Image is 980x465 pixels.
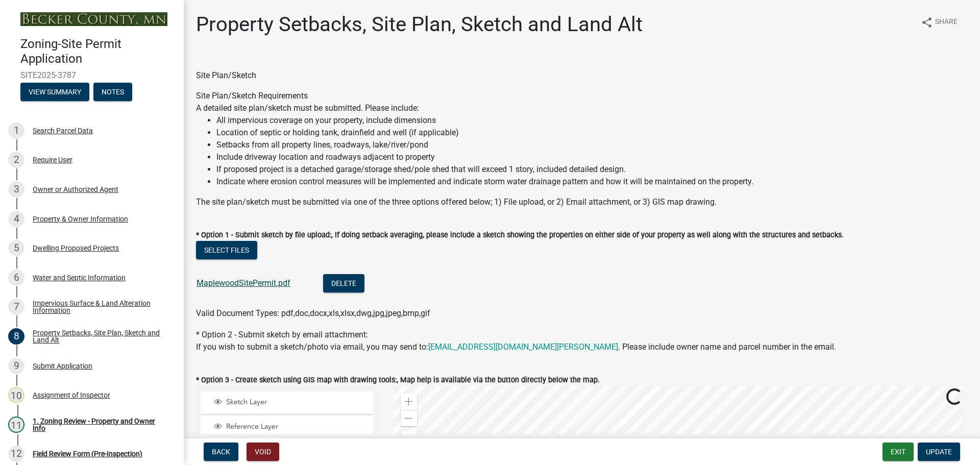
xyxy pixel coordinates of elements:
div: 12 [8,446,24,462]
div: Find my location [401,431,417,448]
div: 7 [8,299,24,315]
div: Property Setbacks, Site Plan, Sketch and Land Alt [33,329,167,344]
span: SITE2025-3787 [20,70,163,80]
span: Sketch Layer [224,398,370,407]
div: 3 [8,181,24,198]
label: * Option 3 - Create sketch using GIS map with drawing tools:, Map help is available via the butto... [196,377,600,384]
li: Include driveway location and roadways adjacent to property [216,151,968,163]
div: 8 [8,328,24,345]
div: 5 [8,240,24,256]
div: 2 [8,152,24,168]
img: Becker County, Minnesota [20,12,167,26]
div: Impervious Surface & Land Alteration Information [33,300,167,314]
h4: Zoning-Site Permit Application [20,37,176,66]
div: The site plan/sketch must be submitted via one of the three options offered below; 1) File upload... [196,196,968,208]
div: A detailed site plan/sketch must be submitted. Please include: [196,102,968,188]
div: 6 [8,270,24,286]
div: Assignment of Inspector [33,391,110,399]
button: Notes [93,83,132,101]
div: Reference Layer [212,422,370,432]
div: 1 [8,123,24,139]
wm-modal-confirm: Summary [20,88,89,96]
li: Location of septic or holding tank, drainfield and well (if applicable) [216,127,968,139]
span: Share [935,16,958,29]
label: * Option 1 - Submit sketch by file upload:, If doing setback averaging, please include a sketch s... [196,232,844,239]
span: Update [926,448,952,456]
div: Sketch Layer [212,398,370,408]
div: 10 [8,387,24,403]
li: Reference Layer [201,416,373,439]
div: Dwelling Proposed Projects [33,244,119,252]
button: Delete [323,274,364,292]
i: share [921,16,933,29]
button: Exit [883,443,914,461]
h1: Property Setbacks, Site Plan, Sketch and Land Alt [196,12,643,37]
div: Zoom out [401,410,417,426]
div: Property & Owner Information [33,215,128,223]
button: Void [247,443,279,461]
li: If proposed project is a detached garage/storage shed/pole shed that will exceed 1 story, include... [216,163,968,176]
a: MaplewoodSitePermit.pdf [197,278,290,288]
button: Update [918,443,960,461]
div: 4 [8,211,24,227]
div: Zoom in [401,394,417,410]
wm-modal-confirm: Notes [93,88,132,96]
div: Submit Application [33,362,92,370]
span: If you wish to submit a sketch/photo via email, you may send to: . Please include owner name and ... [196,342,836,352]
div: 11 [8,417,24,433]
li: Indicate where erosion control measures will be implemented and indicate storm water drainage pat... [216,176,968,188]
div: Field Review Form (Pre-Inspection) [33,450,142,457]
div: Site Plan/Sketch Requirements [196,90,968,208]
wm-modal-confirm: Delete Document [323,279,364,289]
button: Back [204,443,238,461]
li: Sketch Layer [201,391,373,414]
div: 1. Zoning Review - Property and Owner Info [33,418,167,432]
button: Select files [196,241,257,259]
div: Require User [33,156,72,163]
span: Reference Layer [224,422,370,431]
div: Site Plan/Sketch [196,69,968,82]
div: Water and Septic Information [33,274,126,281]
div: Owner or Authorized Agent [33,186,118,193]
a: [EMAIL_ADDRESS][DOMAIN_NAME][PERSON_NAME] [428,342,618,352]
button: shareShare [913,12,966,32]
button: View Summary [20,83,89,101]
li: Setbacks from all property lines, roadways, lake/river/pond [216,139,968,151]
span: Valid Document Types: pdf,doc,docx,xls,xlsx,dwg,jpg,jpeg,bmp,gif [196,308,430,318]
div: Search Parcel Data [33,127,93,134]
li: All impervious coverage on your property, include dimensions [216,114,968,127]
span: Back [212,448,230,456]
div: * Option 2 - Submit sketch by email attachment: [196,329,968,353]
div: 9 [8,358,24,374]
